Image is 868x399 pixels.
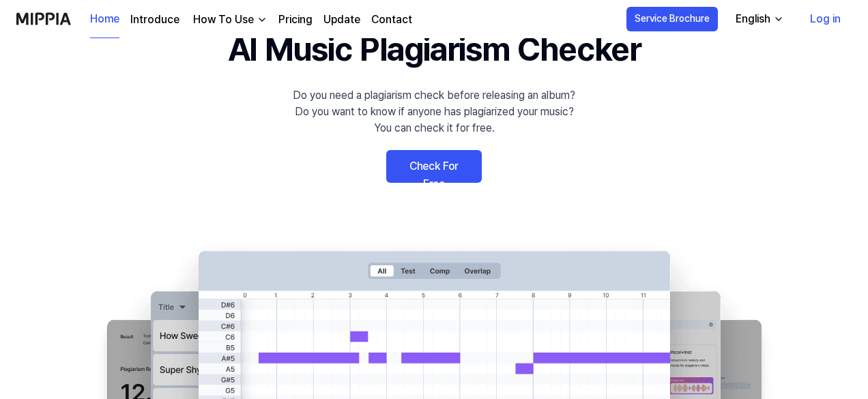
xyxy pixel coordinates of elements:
[278,12,313,28] a: Pricing
[626,7,718,31] button: Service Brochure
[323,12,360,28] a: Update
[386,150,482,183] a: Check For Free
[257,14,267,25] img: down
[228,25,641,74] h1: AI Music Plagiarism Checker
[190,12,267,28] button: How To Use
[190,12,257,28] div: How To Use
[90,1,119,38] a: Home
[130,12,179,28] a: Introduce
[371,12,412,28] a: Contact
[725,5,792,33] button: English
[733,11,773,27] div: English
[293,87,575,136] div: Do you need a plagiarism check before releasing an album? Do you want to know if anyone has plagi...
